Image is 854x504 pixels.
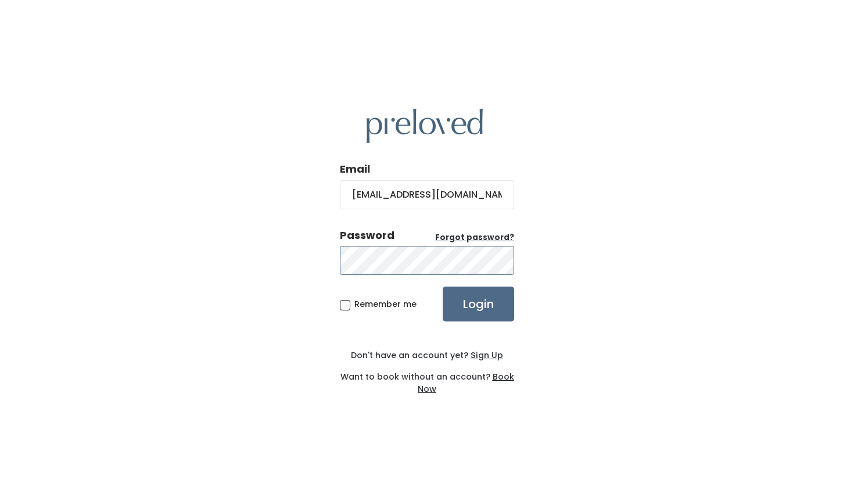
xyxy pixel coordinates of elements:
[435,232,514,244] a: Forgot password?
[340,228,394,243] div: Password
[435,232,514,243] u: Forgot password?
[471,349,503,361] u: Sign Up
[340,162,370,177] label: Email
[340,362,514,395] div: Want to book without an account?
[418,371,514,395] a: Book Now
[443,287,514,321] input: Login
[340,349,514,362] div: Don't have an account yet?
[354,298,417,310] span: Remember me
[367,109,483,143] img: preloved logo
[468,349,503,361] a: Sign Up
